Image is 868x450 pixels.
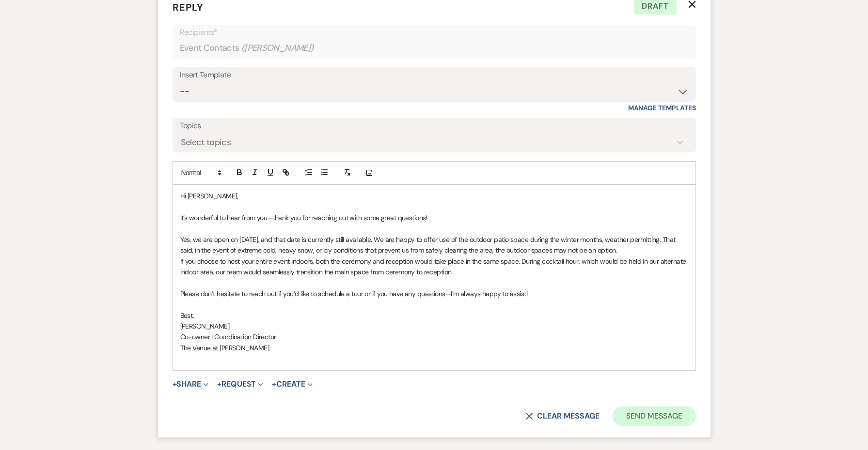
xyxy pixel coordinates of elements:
[173,1,204,14] span: Reply
[272,380,276,388] span: +
[180,344,269,352] span: The Venue at [PERSON_NAME]
[181,136,231,149] div: Select topics
[217,380,221,388] span: +
[180,332,276,341] span: Co-owner I Coordination Director
[180,256,688,278] p: If you choose to host your entire event indoors, both the ceremony and reception would take place...
[180,311,194,320] span: Best,
[180,39,689,58] div: Event Contacts
[180,68,689,82] div: Insert Template
[272,380,312,388] button: Create
[180,212,688,223] p: It’s wonderful to hear from you—thank you for reaching out with some great questions!
[173,380,209,388] button: Share
[628,104,696,112] a: Manage Templates
[180,322,230,330] span: [PERSON_NAME]
[180,119,689,133] label: Topics
[525,412,599,420] button: Clear message
[217,380,263,388] button: Request
[613,406,695,426] button: Send Message
[180,288,688,299] p: Please don’t hesitate to reach out if you’d like to schedule a tour or if you have any questions—...
[173,380,177,388] span: +
[180,234,688,256] p: Yes, we are open on [DATE], and that date is currently still available. We are happy to offer use...
[180,26,689,39] p: Recipients*
[241,42,314,55] span: ( [PERSON_NAME] )
[180,191,688,201] p: Hi [PERSON_NAME],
